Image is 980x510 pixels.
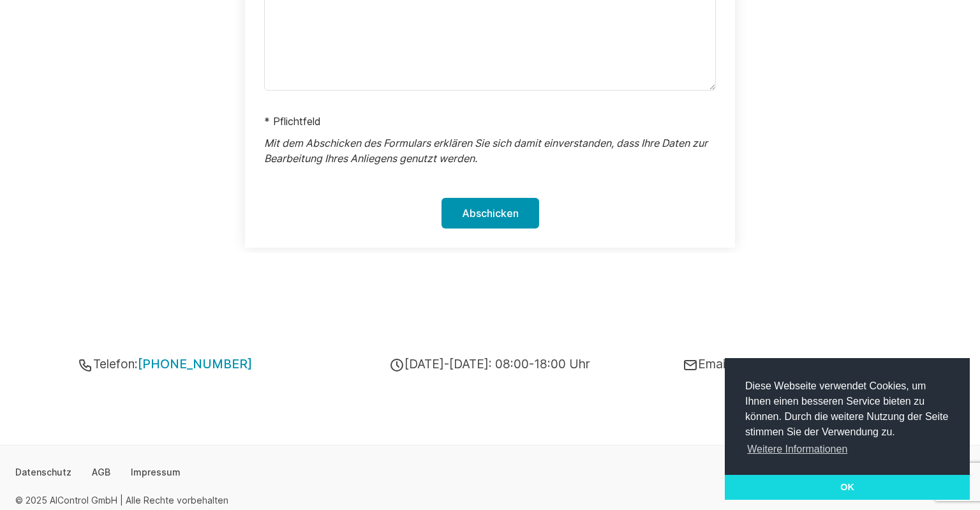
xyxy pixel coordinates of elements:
[131,466,181,479] a: Impressum
[745,440,850,459] a: learn more about cookies
[92,466,110,479] a: AGB
[731,356,947,371] a: [EMAIL_ADDRESS][DOMAIN_NAME]
[389,356,590,371] nobr: [DATE]-[DATE]: 08:00-18:00 Uhr
[78,356,252,371] nobr: Telefon:
[138,356,252,371] a: [PHONE_NUMBER]
[15,494,228,507] p: © 2025 AIControl GmbH | Alle Rechte vorbehalten
[745,379,949,459] span: Diese Webseite verwendet Cookies, um Ihnen einen besseren Service bieten zu können. Durch die wei...
[264,137,708,165] em: Mit dem Abschicken des Formulars erklären Sie sich damit einverstanden, dass Ihre Daten zur Bearb...
[683,356,947,371] nobr: Email:
[725,475,970,500] a: dismiss cookie message
[15,466,71,479] a: Datenschutz
[264,115,321,128] label: * Pflichtfeld
[442,198,539,229] button: Abschicken
[725,358,970,500] div: cookieconsent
